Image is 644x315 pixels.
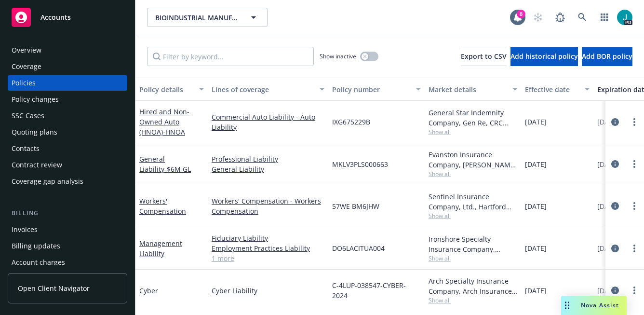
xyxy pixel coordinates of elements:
[521,78,593,101] button: Effective date
[139,154,191,174] a: General Liability
[8,222,127,237] a: Invoices
[212,84,314,95] div: Lines of coverage
[517,10,525,18] div: 8
[429,254,517,262] span: Show all
[429,212,517,220] span: Show all
[597,243,619,253] span: [DATE]
[212,286,324,296] a: Cyber Liability
[595,8,614,27] a: Switch app
[332,159,388,169] span: MKLV3PLS000663
[12,255,65,270] div: Account charges
[332,243,385,253] span: DO6LACITUA004
[139,107,189,137] a: Hired and Non-Owned Auto (HNOA)
[8,174,127,189] a: Coverage gap analysis
[147,47,314,66] input: Filter by keyword...
[139,84,193,95] div: Policy details
[429,150,517,170] div: Evanston Insurance Company, [PERSON_NAME] Insurance, CRC Group
[8,124,127,140] a: Quoting plans
[8,141,127,156] a: Contacts
[8,59,127,74] a: Coverage
[12,174,83,189] div: Coverage gap analysis
[629,116,640,128] a: more
[597,159,619,169] span: [DATE]
[12,124,57,140] div: Quoting plans
[208,78,328,101] button: Lines of coverage
[525,201,547,211] span: [DATE]
[155,13,239,23] span: BIOINDUSTRIAL MANUFACTURING AND DESIGN ECOSYSTEM
[429,84,507,95] div: Market details
[429,108,517,128] div: General Star Indemnity Company, Gen Re, CRC Group
[429,192,517,212] div: Sentinel Insurance Company, Ltd., Hartford Insurance Group
[8,75,127,91] a: Policies
[332,201,379,211] span: 57WE BM6JHW
[609,243,621,254] a: circleInformation
[617,10,632,25] img: photo
[139,286,158,295] a: Cyber
[629,200,640,212] a: more
[12,108,44,123] div: SSC Cases
[212,112,324,132] a: Commercial Auto Liability - Auto Liability
[8,92,127,107] a: Policy changes
[163,127,185,137] span: - HNOA
[581,301,619,309] span: Nova Assist
[212,154,324,164] a: Professional Liability
[164,164,191,174] span: - $6M GL
[510,47,578,66] button: Add historical policy
[212,253,324,263] a: 1 more
[597,286,619,296] span: [DATE]
[139,239,182,258] a: Management Liability
[525,117,547,127] span: [DATE]
[461,47,507,66] button: Export to CSV
[582,47,632,66] button: Add BOR policy
[332,280,421,301] span: C-4LUP-038547-CYBER-2024
[40,14,71,21] span: Accounts
[629,243,640,254] a: more
[561,296,573,315] div: Drag to move
[550,8,570,27] a: Report a Bug
[429,296,517,304] span: Show all
[212,164,324,174] a: General Liability
[8,4,127,31] a: Accounts
[425,78,521,101] button: Market details
[582,52,632,61] span: Add BOR policy
[12,75,36,91] div: Policies
[12,238,60,254] div: Billing updates
[429,170,517,178] span: Show all
[147,8,268,27] button: BIOINDUSTRIAL MANUFACTURING AND DESIGN ECOSYSTEM
[429,276,517,296] div: Arch Specialty Insurance Company, Arch Insurance Company, Coalition Insurance Solutions (MGA)
[328,78,425,101] button: Policy number
[525,159,547,169] span: [DATE]
[332,117,370,127] span: IXG675229B
[573,8,592,27] a: Search
[597,117,619,127] span: [DATE]
[525,286,547,296] span: [DATE]
[18,283,90,293] span: Open Client Navigator
[8,255,127,270] a: Account charges
[8,157,127,173] a: Contract review
[609,200,621,212] a: circleInformation
[525,84,579,95] div: Effective date
[12,59,41,74] div: Coverage
[12,42,41,58] div: Overview
[609,158,621,170] a: circleInformation
[629,285,640,296] a: more
[429,128,517,136] span: Show all
[332,84,410,95] div: Policy number
[12,222,38,237] div: Invoices
[12,157,62,173] div: Contract review
[139,196,186,216] a: Workers' Compensation
[212,196,324,216] a: Workers' Compensation - Workers Compensation
[8,42,127,58] a: Overview
[429,234,517,254] div: Ironshore Specialty Insurance Company, Ironshore (Liberty Mutual), CRC Group
[320,52,356,60] span: Show inactive
[461,52,507,61] span: Export to CSV
[528,8,548,27] a: Start snowing
[561,296,627,315] button: Nova Assist
[609,116,621,128] a: circleInformation
[8,238,127,254] a: Billing updates
[629,158,640,170] a: more
[609,285,621,296] a: circleInformation
[135,78,208,101] button: Policy details
[8,208,127,218] div: Billing
[8,108,127,123] a: SSC Cases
